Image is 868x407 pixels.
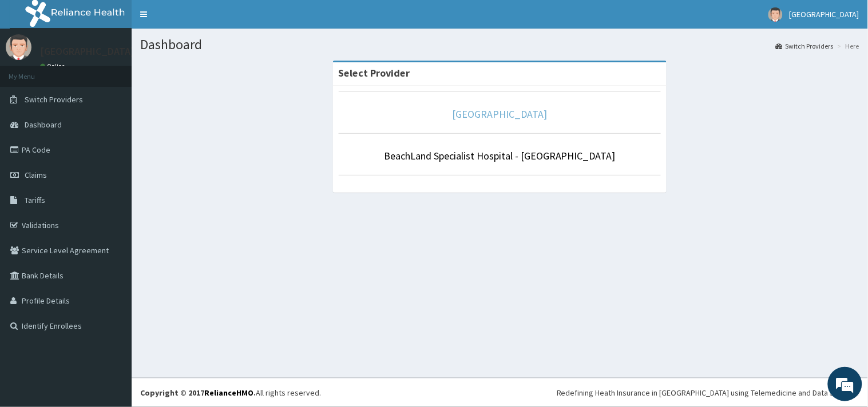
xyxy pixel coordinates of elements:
span: Dashboard [25,119,62,130]
footer: All rights reserved. [132,378,868,407]
strong: Copyright © 2017 . [140,388,256,398]
div: Redefining Heath Insurance in [GEOGRAPHIC_DATA] using Telemedicine and Data Science! [557,387,859,398]
strong: Select Provider [339,66,410,79]
span: [GEOGRAPHIC_DATA] [790,9,859,19]
a: RelianceHMO [204,388,253,398]
li: Here [835,41,859,51]
p: [GEOGRAPHIC_DATA] [40,46,134,57]
img: User Image [768,7,783,22]
span: Switch Providers [25,94,83,105]
a: BeachLand Specialist Hospital - [GEOGRAPHIC_DATA] [384,149,616,162]
span: Claims [25,170,47,180]
h1: Dashboard [140,37,859,52]
span: Tariffs [25,195,45,205]
a: Online [40,62,68,70]
a: Switch Providers [776,41,834,51]
a: [GEOGRAPHIC_DATA] [453,107,548,121]
img: User Image [6,34,31,60]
